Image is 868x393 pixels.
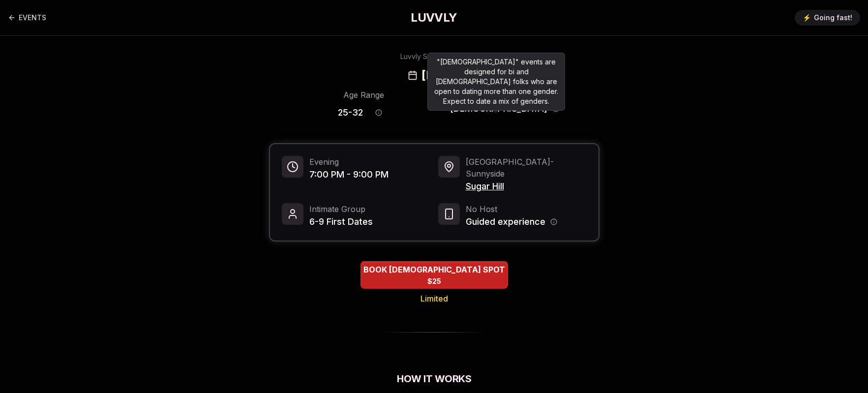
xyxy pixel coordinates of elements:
[309,203,373,215] span: Intimate Group
[427,53,565,111] div: "[DEMOGRAPHIC_DATA]" events are designed for bi and [DEMOGRAPHIC_DATA] folks who are open to dati...
[8,8,46,28] a: Back to events
[427,276,441,286] span: $25
[361,264,507,275] span: BOOK [DEMOGRAPHIC_DATA] SPOT
[309,89,419,101] div: Age Range
[550,218,557,225] button: Host information
[421,67,460,83] h2: [DATE]
[466,180,587,193] span: Sugar Hill
[466,203,557,215] span: No Host
[466,156,587,180] span: [GEOGRAPHIC_DATA] - Sunnyside
[368,102,389,123] button: Age range information
[420,293,448,304] span: Limited
[360,261,508,289] button: BOOK BISEXUAL SPOT - Limited
[411,10,457,26] a: LUVVLY
[338,106,363,120] span: 25 - 32
[400,52,468,61] div: Luvvly Speed Dating
[309,215,373,229] span: 6-9 First Dates
[814,13,852,23] span: Going fast!
[269,372,599,386] h2: How It Works
[466,215,545,229] span: Guided experience
[309,156,389,168] span: Evening
[803,13,811,23] span: ⚡️
[309,168,389,181] span: 7:00 PM - 9:00 PM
